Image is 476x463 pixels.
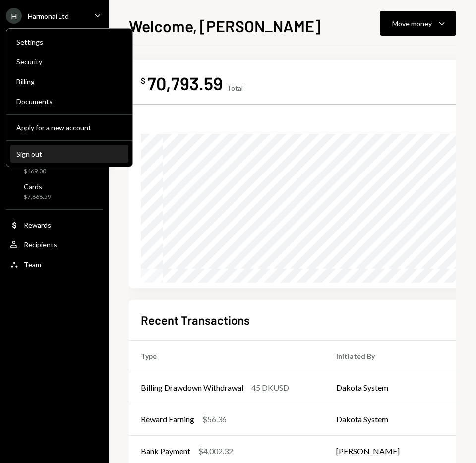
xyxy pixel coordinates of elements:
[202,413,227,425] div: $56.36
[24,221,51,229] div: Rewards
[24,240,57,249] div: Recipients
[6,8,22,24] div: H
[147,72,223,94] div: 70,793.59
[198,445,233,457] div: $4,002.32
[141,312,250,328] h2: Recent Transactions
[24,193,51,201] div: $7,868.59
[392,18,432,29] div: Move money
[10,33,128,51] a: Settings
[251,382,289,394] div: 45 DKUSD
[16,38,122,46] div: Settings
[16,58,122,66] div: Security
[16,123,122,132] div: Apply for a new account
[141,413,194,425] div: Reward Earning
[380,11,456,36] button: Move money
[141,445,190,457] div: Bank Payment
[141,76,145,86] div: $
[6,235,103,253] a: Recipients
[24,167,46,175] div: $469.00
[28,12,69,20] div: Harmonai Ltd
[141,382,243,394] div: Billing Drawdown Withdrawal
[24,260,41,269] div: Team
[129,340,324,372] th: Type
[129,16,321,36] h1: Welcome, [PERSON_NAME]
[6,255,103,273] a: Team
[227,84,243,92] div: Total
[10,53,128,70] a: Security
[16,97,122,106] div: Documents
[24,182,51,191] div: Cards
[10,92,128,110] a: Documents
[16,150,122,158] div: Sign out
[6,216,103,233] a: Rewards
[10,72,128,90] a: Billing
[10,119,128,137] button: Apply for a new account
[10,145,128,163] button: Sign out
[6,179,103,203] a: Cards$7,868.59
[16,77,122,86] div: Billing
